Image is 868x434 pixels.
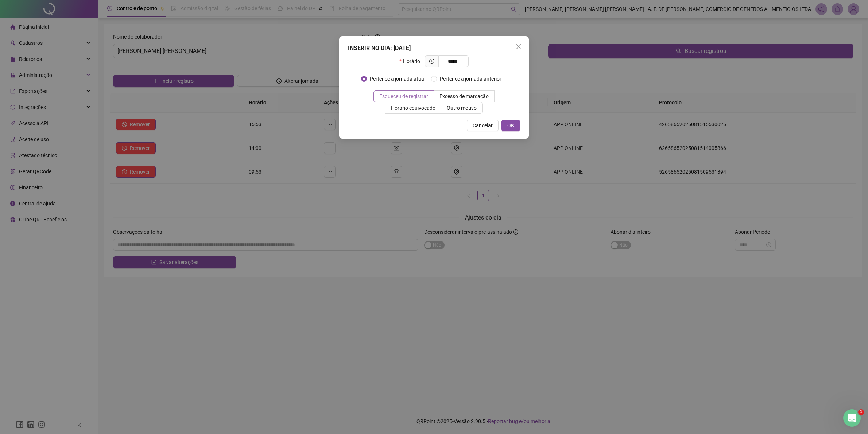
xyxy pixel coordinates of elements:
span: Excesso de marcação [439,93,489,99]
span: OK [507,121,514,129]
iframe: Intercom live chat [843,409,861,427]
span: Horário equivocado [391,105,435,111]
span: Pertence à jornada anterior [437,75,504,83]
button: Cancelar [467,120,499,131]
button: Close [513,41,524,53]
label: Horário [399,55,425,67]
div: INSERIR NO DIA : [DATE] [348,44,520,53]
span: Outro motivo [447,105,477,111]
span: Cancelar [473,121,493,129]
span: Pertence à jornada atual [367,75,428,83]
span: close [516,44,522,50]
span: 1 [858,409,864,415]
span: clock-circle [429,59,434,64]
button: OK [501,120,520,131]
span: Esqueceu de registrar [379,93,428,99]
